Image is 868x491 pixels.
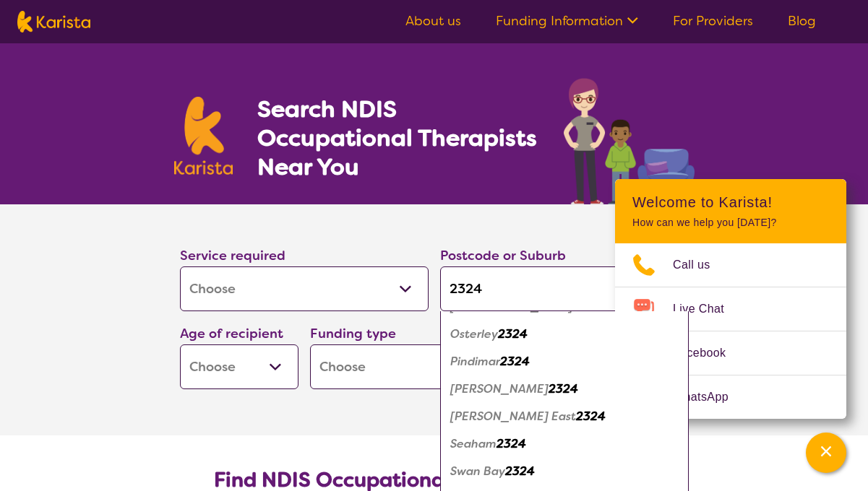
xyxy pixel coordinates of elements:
[673,12,753,30] a: For Providers
[257,95,538,181] h1: Search NDIS Occupational Therapists Near You
[632,217,829,229] p: How can we help you [DATE]?
[497,436,526,451] em: 2324
[447,375,682,403] div: Raymond Terrace 2324
[447,403,682,430] div: Raymond Terrace East 2324
[496,12,638,30] a: Funding Information
[440,266,689,311] input: Type
[673,254,728,276] span: Call us
[174,97,233,175] img: Karista logo
[447,321,682,348] div: Osterley 2324
[450,436,497,451] em: Seaham
[673,386,746,408] span: WhatsApp
[450,299,573,314] em: [GEOGRAPHIC_DATA]
[806,433,846,473] button: Channel Menu
[447,458,682,485] div: Swan Bay 2324
[615,375,846,419] a: Web link opens in a new tab.
[450,381,549,396] em: [PERSON_NAME]
[632,194,829,211] h2: Welcome to Karista!
[440,247,566,264] label: Postcode or Suburb
[180,247,285,264] label: Service required
[310,325,396,342] label: Funding type
[788,12,816,30] a: Blog
[450,464,505,479] em: Swan Bay
[564,78,695,204] img: occupational-therapy
[450,326,498,342] em: Osterley
[615,179,846,419] div: Channel Menu
[498,326,528,342] em: 2324
[573,299,603,314] em: 2324
[673,342,743,364] span: Facebook
[450,354,500,369] em: Pindimar
[447,430,682,458] div: Seaham 2324
[405,12,461,30] a: About us
[180,325,283,342] label: Age of recipient
[673,298,742,320] span: Live Chat
[447,348,682,375] div: Pindimar 2324
[17,11,90,32] img: Karista logo
[576,409,606,424] em: 2324
[549,381,578,396] em: 2324
[500,354,530,369] em: 2324
[450,409,576,424] em: [PERSON_NAME] East
[615,243,846,419] ul: Choose channel
[505,464,535,479] em: 2324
